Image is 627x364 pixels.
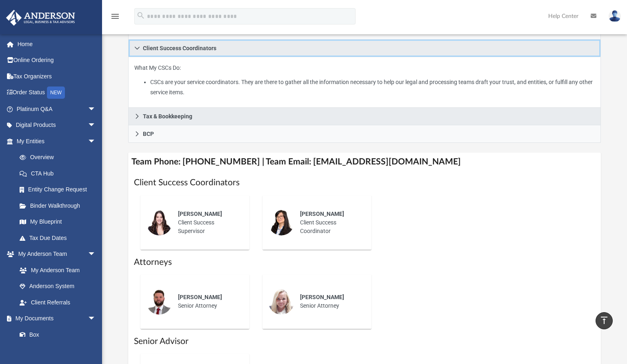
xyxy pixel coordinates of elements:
h1: Attorneys [134,256,595,268]
div: Senior Attorney [294,287,366,316]
p: What My CSCs Do: [134,63,594,97]
a: My Entitiesarrow_drop_down [6,133,108,149]
span: arrow_drop_down [88,133,104,150]
a: CTA Hub [11,165,108,182]
a: menu [110,16,120,21]
a: Anderson System [11,278,104,295]
h4: Team Phone: [PHONE_NUMBER] | Team Email: [EMAIL_ADDRESS][DOMAIN_NAME] [128,153,600,171]
span: arrow_drop_down [88,117,104,134]
a: Overview [11,149,108,166]
a: My Anderson Team [11,262,100,278]
h1: Client Success Coordinators [134,177,595,189]
a: Online Ordering [6,52,108,69]
a: Box [11,326,100,343]
img: thumbnail [268,289,294,315]
span: [PERSON_NAME] [178,294,222,300]
a: BCP [128,125,600,143]
a: Client Success Coordinators [128,40,600,57]
img: Anderson Advisors Platinum Portal [4,10,78,26]
a: vertical_align_top [596,312,613,329]
span: [PERSON_NAME] [178,211,222,217]
a: Home [6,36,108,52]
div: Client Success Supervisor [172,204,244,241]
i: vertical_align_top [599,315,609,325]
span: Client Success Coordinators [143,45,216,51]
span: Tax & Bookkeeping [143,113,192,119]
a: Platinum Q&Aarrow_drop_down [6,101,108,117]
a: Order StatusNEW [6,84,108,101]
span: [PERSON_NAME] [300,294,344,300]
img: thumbnail [268,209,294,235]
a: My Anderson Teamarrow_drop_down [6,246,104,262]
a: Entity Change Request [11,182,108,198]
li: CSCs are your service coordinators. They are there to gather all the information necessary to hel... [150,77,594,97]
div: Senior Attorney [172,287,244,316]
img: thumbnail [146,209,172,235]
a: Tax Due Dates [11,230,108,246]
a: Binder Walkthrough [11,198,108,214]
a: My Documentsarrow_drop_down [6,311,104,327]
span: BCP [143,131,154,137]
div: Client Success Coordinators [128,57,600,108]
span: arrow_drop_down [88,311,104,327]
span: arrow_drop_down [88,246,104,263]
i: menu [110,11,120,21]
a: Tax Organizers [6,68,108,84]
a: Digital Productsarrow_drop_down [6,117,108,133]
img: thumbnail [146,289,172,315]
h1: Senior Advisor [134,335,595,347]
div: NEW [47,87,65,99]
a: My Blueprint [11,214,104,230]
span: arrow_drop_down [88,101,104,118]
a: Client Referrals [11,294,104,311]
a: Tax & Bookkeeping [128,108,600,125]
i: search [136,11,145,20]
span: [PERSON_NAME] [300,211,344,217]
img: User Pic [609,10,621,22]
div: Client Success Coordinator [294,204,366,241]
